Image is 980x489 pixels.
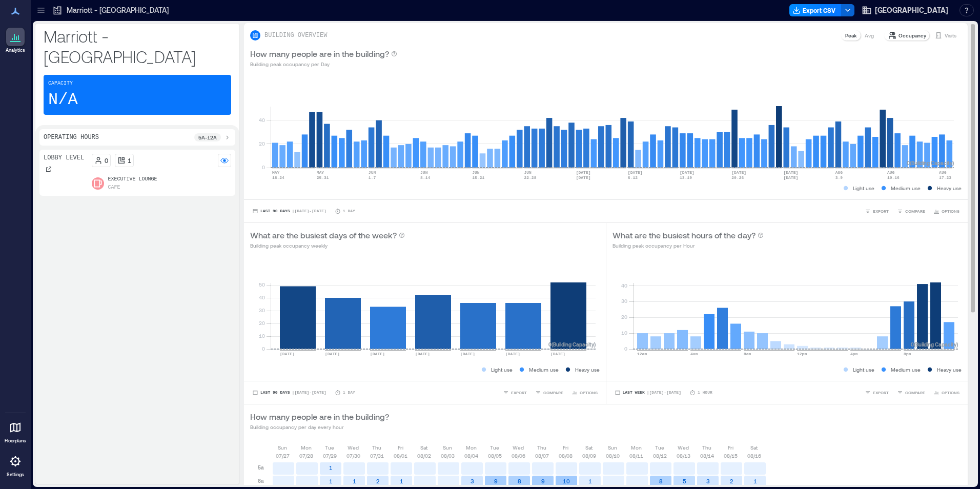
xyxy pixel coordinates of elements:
tspan: 50 [259,281,265,288]
p: Heavy use [937,365,962,374]
tspan: 30 [259,307,265,313]
p: Mon [466,443,477,452]
p: How many people are in the building? [250,48,389,60]
text: 2 [376,478,380,484]
p: 07/28 [299,452,313,460]
text: 12am [637,352,647,356]
span: EXPORT [873,208,889,214]
text: 4am [690,352,698,356]
text: 8 [659,478,663,484]
p: Medium use [891,365,921,374]
text: 13-19 [680,175,692,180]
tspan: 20 [259,140,265,147]
p: Sat [585,443,593,452]
text: 6-12 [628,175,638,180]
text: [DATE] [550,352,565,356]
p: 07/29 [323,452,337,460]
tspan: 40 [621,282,627,288]
p: Building peak occupancy weekly [250,241,405,250]
p: 5a [258,463,264,472]
text: 15-21 [472,175,484,180]
p: 1 [128,156,131,165]
tspan: 40 [259,294,265,300]
text: AUG [887,170,895,175]
p: 08/12 [653,452,667,460]
text: 25-31 [317,175,329,180]
p: 08/13 [677,452,690,460]
text: 12pm [797,352,807,356]
tspan: 0 [262,345,265,352]
button: OPTIONS [931,206,962,216]
text: AUG [835,170,843,175]
p: Executive Lounge [108,175,157,184]
tspan: 10 [259,333,265,339]
button: Last Week |[DATE]-[DATE] [612,388,683,398]
p: Tue [325,443,334,452]
text: 8-14 [420,175,430,180]
p: Sun [608,443,617,452]
text: 2 [730,478,733,484]
tspan: 20 [259,320,265,326]
p: Medium use [529,365,559,374]
p: Wed [348,443,359,452]
p: Lobby Level [44,154,84,162]
p: Mon [631,443,642,452]
p: Building peak occupancy per Hour [612,241,764,250]
span: COMPARE [905,390,925,396]
p: 1 Hour [698,390,712,396]
text: [DATE] [370,352,385,356]
text: 1 [753,478,757,484]
p: Analytics [6,47,25,53]
text: 4pm [850,352,858,356]
p: Tue [655,443,664,452]
text: 1 [588,478,592,484]
p: Heavy use [575,365,600,374]
text: 17-23 [939,175,951,180]
text: 1 [400,478,403,484]
p: Visits [945,31,956,39]
tspan: 10 [621,330,627,336]
p: 08/14 [700,452,714,460]
text: 1 [353,478,356,484]
p: N/A [48,90,78,110]
p: Wed [678,443,689,452]
button: OPTIONS [569,388,600,398]
text: 8 [518,478,521,484]
p: 5a - 12a [198,133,217,141]
text: [DATE] [680,170,695,175]
text: 1 [329,464,333,471]
a: Settings [3,449,28,481]
text: [DATE] [731,170,746,175]
p: Floorplans [5,438,26,444]
text: 22-28 [524,175,536,180]
p: Occupancy [899,31,926,39]
tspan: 0 [262,164,265,170]
p: Medium use [891,184,921,192]
p: 08/06 [512,452,525,460]
text: 9 [494,478,498,484]
p: BUILDING OVERVIEW [264,31,327,39]
text: 18-24 [272,175,284,180]
p: Capacity [48,79,73,88]
span: OPTIONS [580,390,598,396]
text: JUN [524,170,532,175]
button: OPTIONS [931,388,962,398]
p: 08/02 [417,452,431,460]
text: [DATE] [576,170,591,175]
p: 6a [258,477,264,485]
p: 07/30 [346,452,360,460]
text: [DATE] [280,352,295,356]
p: Thu [537,443,546,452]
p: What are the busiest days of the week? [250,229,397,241]
p: 08/04 [464,452,478,460]
p: 1 Day [343,208,355,214]
text: 10-16 [887,175,900,180]
button: EXPORT [863,206,891,216]
span: EXPORT [873,390,889,396]
text: 1 [329,478,333,484]
text: MAY [272,170,280,175]
p: Operating Hours [44,133,99,141]
text: [DATE] [628,170,643,175]
p: Thu [702,443,711,452]
p: 07/31 [370,452,384,460]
